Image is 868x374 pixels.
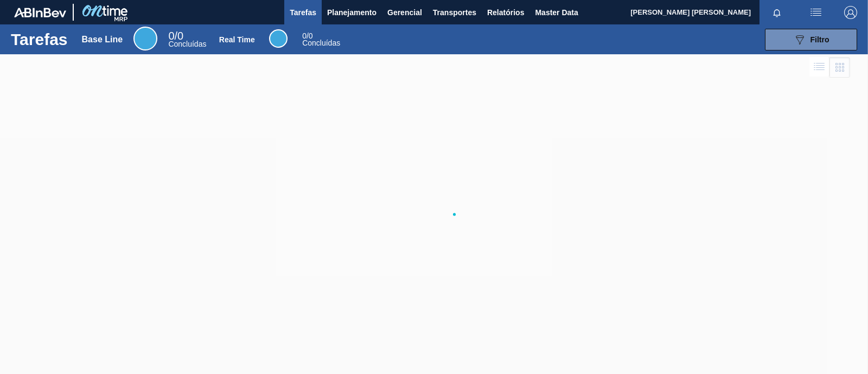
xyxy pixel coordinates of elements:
[168,31,206,48] div: Base Line
[302,39,340,47] span: Concluídas
[487,6,524,19] span: Relatórios
[327,6,376,19] span: Planejamento
[133,27,157,50] div: Base Line
[82,35,123,45] div: Base Line
[809,6,822,19] img: userActions
[387,6,422,19] span: Gerencial
[535,6,578,19] span: Master Data
[302,31,312,40] span: / 0
[433,6,476,19] span: Transportes
[168,30,183,42] span: / 0
[269,29,288,48] div: Real Time
[844,6,857,19] img: Logout
[290,6,316,19] span: Tarefas
[765,29,857,50] button: Filtro
[759,5,794,20] button: Notificações
[219,35,255,44] div: Real Time
[810,35,829,44] span: Filtro
[168,40,206,48] span: Concluídas
[14,8,66,17] img: TNhmsLtSVTkK8tSr43FrP2fwEKptu5GPRR3wAAAABJRU5ErkJggg==
[302,33,340,47] div: Real Time
[11,33,68,46] h1: Tarefas
[302,31,307,40] span: 0
[168,30,174,42] span: 0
